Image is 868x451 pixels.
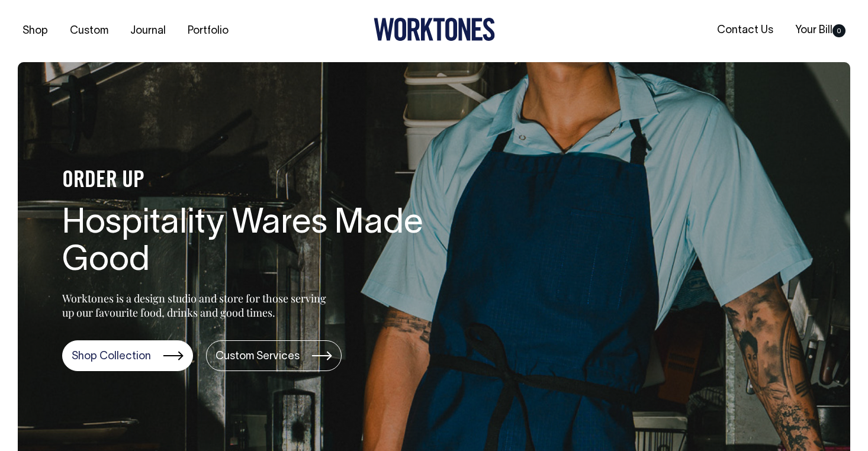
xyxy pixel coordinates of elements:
a: Contact Us [712,21,778,40]
p: Worktones is a design studio and store for those serving up our favourite food, drinks and good t... [62,291,332,320]
h4: ORDER UP [62,169,441,194]
span: 0 [832,24,846,37]
a: Custom Services [206,340,342,371]
a: Shop [18,21,53,41]
a: Portfolio [183,21,233,41]
a: Your Bill0 [790,21,850,40]
a: Custom [65,21,113,41]
a: Shop Collection [62,340,193,371]
h1: Hospitality Wares Made Good [62,205,441,281]
a: Journal [126,21,171,41]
